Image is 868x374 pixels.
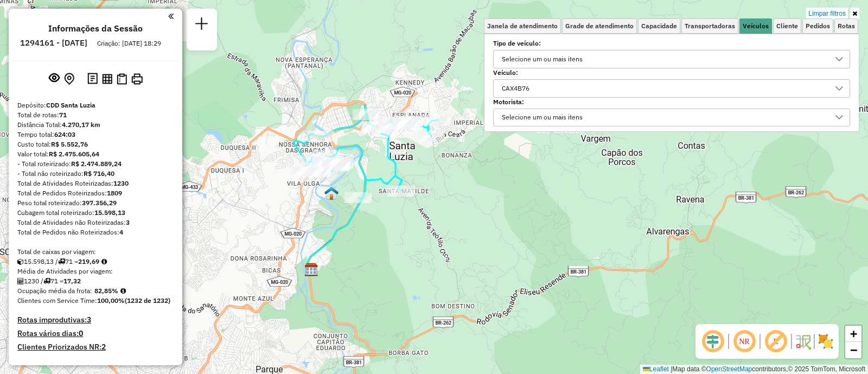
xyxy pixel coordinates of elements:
[304,263,318,277] img: CDD Santa Luzia
[498,80,533,97] div: CAX4B76
[48,23,143,34] h4: Informações da Sessão
[763,328,789,354] span: Exibir rótulo
[17,140,174,149] div: Custo total:
[85,71,100,87] button: Logs desbloquear sessão
[743,23,769,29] span: Veículos
[54,130,75,138] strong: 624:03
[850,343,857,357] span: −
[17,287,92,295] span: Ocupação média da frota:
[493,68,850,78] label: Veículo:
[17,257,174,267] div: 15.598,13 / 71 =
[120,288,126,294] em: Média calculada utilizando a maior ocupação (%Peso ou %Cubagem) de cada rota da sessão. Rotas cro...
[168,10,174,22] a: Clique aqui para minimizar o painel
[706,365,752,373] a: OpenStreetMap
[776,23,798,29] span: Cliente
[850,8,859,20] a: Ocultar filtros
[17,198,174,208] div: Peso total roteirizado:
[17,247,174,257] div: Total de caixas por viagem:
[100,71,114,86] button: Visualizar relatório de Roteirização
[119,228,123,236] strong: 4
[324,186,339,200] img: Cross Santa Luzia
[817,333,834,350] img: Exibir/Ocultar setores
[671,365,672,373] span: |
[84,169,114,178] strong: R$ 716,40
[20,38,87,48] h6: 1294161 - [DATE]
[700,328,726,354] span: Ocultar deslocamento
[17,179,174,188] div: Total de Atividades Roteirizadas:
[71,160,122,168] strong: R$ 2.474.889,24
[17,159,174,169] div: - Total roteirizado:
[107,189,122,197] strong: 1809
[17,208,174,218] div: Cubagem total roteirizado:
[113,179,129,187] strong: 1230
[17,329,174,338] h4: Rotas vários dias:
[17,278,24,284] i: Total de Atividades
[94,287,118,295] strong: 82,85%
[79,328,83,338] strong: 0
[51,140,88,148] strong: R$ 5.552,76
[62,121,100,129] strong: 4.270,17 km
[49,150,99,158] strong: R$ 2.475.605,64
[126,218,130,226] strong: 3
[643,365,669,373] a: Leaflet
[641,23,677,29] span: Capacidade
[114,71,129,87] button: Visualizar Romaneio
[640,365,868,374] div: Map data © contributors,© 2025 TomTom, Microsoft
[17,110,174,120] div: Total de rotas:
[17,267,174,276] div: Média de Atividades por viagem:
[43,278,50,284] i: Total de rotas
[487,23,558,29] span: Janela de atendimento
[17,100,174,110] div: Depósito:
[17,169,174,179] div: - Total não roteirizado:
[845,342,861,358] a: Zoom out
[94,208,125,217] strong: 15.598,13
[17,276,174,286] div: 1230 / 71 =
[17,188,174,198] div: Total de Pedidos Roteirizados:
[17,227,174,237] div: Total de Pedidos não Roteirizados:
[850,327,857,340] span: +
[93,39,165,48] div: Criação: [DATE] 18:29
[47,70,62,87] button: Exibir sessão original
[97,296,125,305] strong: 100,00%
[101,258,107,265] i: Meta Caixas/viagem: 194,00 Diferença: 25,69
[845,326,861,342] a: Zoom in
[17,149,174,159] div: Valor total:
[82,199,117,207] strong: 397.356,29
[685,23,735,29] span: Transportadoras
[565,23,634,29] span: Grade de atendimento
[17,296,97,305] span: Clientes com Service Time:
[794,333,812,350] img: Fluxo de ruas
[58,258,65,265] i: Total de rotas
[101,342,106,352] strong: 2
[125,296,170,305] strong: (1232 de 1232)
[191,13,213,37] a: Nova sessão e pesquisa
[17,218,174,227] div: Total de Atividades não Roteirizadas:
[806,8,848,20] a: Limpar filtros
[17,258,24,265] i: Cubagem total roteirizado
[17,315,174,325] h4: Rotas improdutivas:
[59,111,67,119] strong: 71
[17,120,174,130] div: Distância Total:
[63,277,81,285] strong: 17,32
[806,23,830,29] span: Pedidos
[731,328,757,354] span: Ocultar NR
[87,315,91,325] strong: 3
[838,23,855,29] span: Rotas
[46,101,95,109] strong: CDD Santa Luzia
[17,130,174,140] div: Tempo total:
[62,71,76,87] button: Centralizar mapa no depósito ou ponto de apoio
[129,71,145,87] button: Imprimir Rotas
[78,257,99,265] strong: 219,69
[498,109,586,126] div: Selecione um ou mais itens
[493,97,850,107] label: Motorista:
[493,39,850,48] label: Tipo de veículo:
[498,50,586,68] div: Selecione um ou mais itens
[17,343,174,352] h4: Clientes Priorizados NR:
